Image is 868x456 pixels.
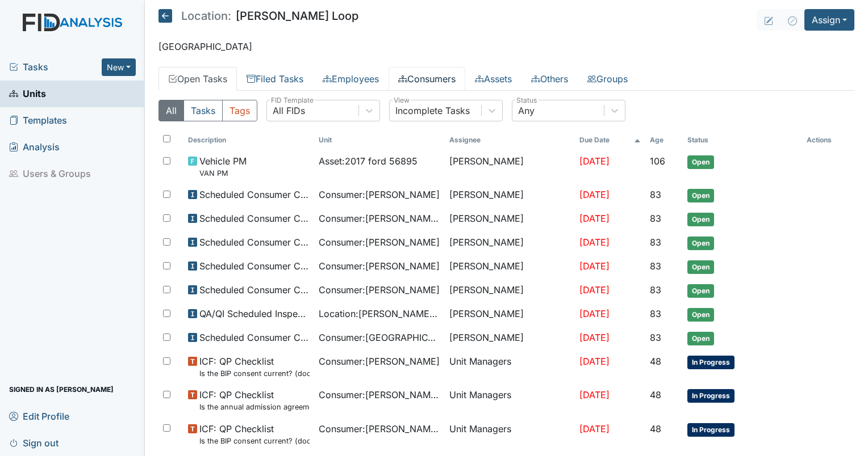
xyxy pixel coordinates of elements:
[579,155,610,167] span: [DATE]
[650,213,661,224] span: 83
[579,189,610,200] span: [DATE]
[319,188,440,201] span: Consumer : [PERSON_NAME]
[650,237,661,248] span: 83
[199,436,310,446] small: Is the BIP consent current? (document the date, BIP number in the comment section)
[9,60,102,74] a: Tasks
[579,356,610,367] span: [DATE]
[521,67,578,91] a: Others
[314,130,445,150] th: Toggle SortBy
[199,259,310,273] span: Scheduled Consumer Chart Review
[158,100,184,121] button: All
[158,100,257,121] div: Type filter
[158,40,854,53] p: [GEOGRAPHIC_DATA]
[579,237,610,248] span: [DATE]
[687,356,735,369] span: In Progress
[687,189,714,202] span: Open
[445,150,575,183] td: [PERSON_NAME]
[687,332,714,345] span: Open
[445,302,575,326] td: [PERSON_NAME]
[199,354,310,379] span: ICF: QP Checklist Is the BIP consent current? (document the date, BIP number in the comment section)
[579,260,610,272] span: [DATE]
[319,212,440,225] span: Consumer : [PERSON_NAME], Shekeyra
[445,326,575,350] td: [PERSON_NAME]
[9,112,67,129] span: Templates
[445,417,575,451] td: Unit Managers
[465,67,521,91] a: Assets
[687,284,714,298] span: Open
[650,155,665,167] span: 106
[650,389,661,400] span: 48
[163,135,170,142] input: Toggle All Rows Selected
[222,100,257,121] button: Tags
[687,237,714,250] span: Open
[445,278,575,302] td: [PERSON_NAME]
[650,308,661,319] span: 83
[181,10,231,22] span: Location:
[645,130,683,150] th: Toggle SortBy
[804,9,854,31] button: Assign
[579,423,610,434] span: [DATE]
[199,168,247,179] small: VAN PM
[445,383,575,417] td: Unit Managers
[158,67,237,91] a: Open Tasks
[183,100,223,121] button: Tasks
[445,350,575,383] td: Unit Managers
[199,388,310,412] span: ICF: QP Checklist Is the annual admission agreement current? (document the date in the comment se...
[802,130,854,150] th: Actions
[158,9,358,23] h5: [PERSON_NAME] Loop
[579,389,610,400] span: [DATE]
[445,255,575,278] td: [PERSON_NAME]
[9,407,69,425] span: Edit Profile
[199,331,310,344] span: Scheduled Consumer Chart Review
[199,402,310,412] small: Is the annual admission agreement current? (document the date in the comment section)
[687,260,714,274] span: Open
[578,67,637,91] a: Groups
[575,130,645,150] th: Toggle SortBy
[650,423,661,434] span: 48
[389,67,465,91] a: Consumers
[319,154,418,168] span: Asset : 2017 ford 56895
[650,189,661,200] span: 83
[650,332,661,343] span: 83
[687,155,714,169] span: Open
[199,283,310,297] span: Scheduled Consumer Chart Review
[683,130,802,150] th: Toggle SortBy
[102,58,136,76] button: New
[687,389,735,403] span: In Progress
[445,207,575,231] td: [PERSON_NAME]
[319,235,440,249] span: Consumer : [PERSON_NAME]
[313,67,389,91] a: Employees
[9,381,114,398] span: Signed in as [PERSON_NAME]
[650,284,661,295] span: 83
[199,188,310,201] span: Scheduled Consumer Chart Review
[199,154,247,179] span: Vehicle PM VAN PM
[199,235,310,249] span: Scheduled Consumer Chart Review
[579,284,610,295] span: [DATE]
[650,356,661,367] span: 48
[445,130,575,150] th: Assignee
[319,283,440,297] span: Consumer : [PERSON_NAME]
[579,213,610,224] span: [DATE]
[319,259,440,273] span: Consumer : [PERSON_NAME]
[273,104,305,117] div: All FIDs
[650,260,661,272] span: 83
[687,213,714,226] span: Open
[445,183,575,207] td: [PERSON_NAME]
[445,231,575,255] td: [PERSON_NAME]
[319,331,440,344] span: Consumer : [GEOGRAPHIC_DATA][PERSON_NAME]
[9,85,46,103] span: Units
[183,130,314,150] th: Toggle SortBy
[319,354,440,368] span: Consumer : [PERSON_NAME]
[9,138,60,156] span: Analysis
[9,434,59,451] span: Sign out
[687,308,714,322] span: Open
[579,308,610,319] span: [DATE]
[518,104,535,117] div: Any
[199,307,310,320] span: QA/QI Scheduled Inspection
[579,332,610,343] span: [DATE]
[237,67,313,91] a: Filed Tasks
[319,388,440,402] span: Consumer : [PERSON_NAME], Shekeyra
[199,368,310,379] small: Is the BIP consent current? (document the date, BIP number in the comment section)
[199,422,310,446] span: ICF: QP Checklist Is the BIP consent current? (document the date, BIP number in the comment section)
